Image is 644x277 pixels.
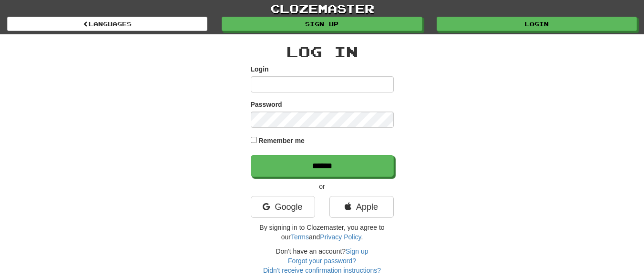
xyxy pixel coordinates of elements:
a: Terms [291,233,309,241]
div: Don't have an account? [251,246,394,275]
label: Password [251,100,282,109]
h2: Log In [251,44,394,60]
a: Didn't receive confirmation instructions? [263,267,381,274]
a: Apple [329,196,394,218]
label: Login [251,64,269,74]
p: By signing in to Clozemaster, you agree to our and . [251,223,394,242]
a: Forgot your password? [288,257,356,265]
a: Google [251,196,315,218]
a: Sign up [222,17,422,31]
a: Privacy Policy [320,233,361,241]
label: Remember me [258,136,305,145]
a: Sign up [346,247,368,255]
p: or [251,182,394,191]
a: Languages [7,17,207,31]
a: Login [437,17,637,31]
